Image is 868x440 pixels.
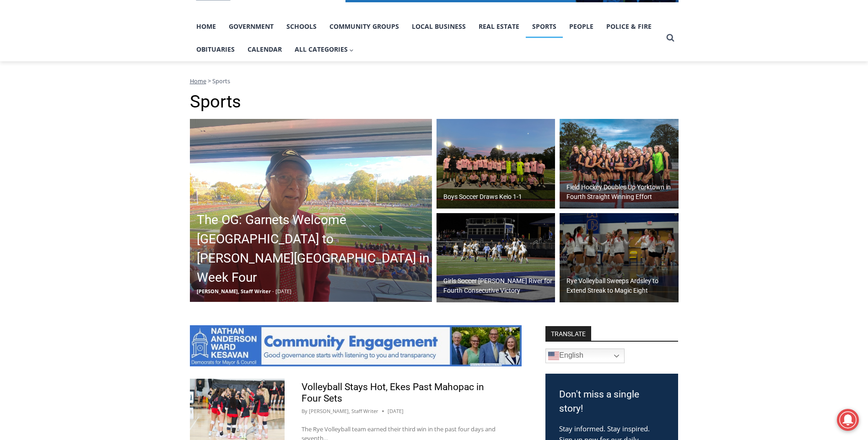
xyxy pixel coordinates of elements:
a: Real Estate [472,15,526,38]
a: Rye Volleyball Sweeps Ardsley to Extend Streak to Magic Eight [560,213,679,303]
span: Sports [212,77,230,85]
a: Obituaries [190,38,241,61]
a: Police & Fire [600,15,658,38]
h1: Sports [190,91,679,113]
a: Girls Soccer [PERSON_NAME] River for Fourth Consecutive Victory [437,213,555,303]
a: Intern @ [DOMAIN_NAME] [220,89,443,114]
span: [PERSON_NAME], Staff Writer [197,288,271,295]
h2: Boys Soccer Draws Keio 1-1 [443,192,522,202]
div: 5 [96,77,100,86]
img: (PHOTO: The voice of Rye Garnet Football and Old Garnet Steve Feeney in the Nugent Stadium press ... [190,119,432,302]
img: (PHOTO: The Rye Volleyball team from a four-set win on September 29, 2025. They recently defeated... [560,213,679,303]
button: View Search Form [662,30,679,46]
a: Community Groups [323,15,405,38]
nav: Primary Navigation [190,15,662,61]
span: [DATE] [275,288,291,295]
strong: TRANSLATE [545,326,591,341]
a: People [563,15,600,38]
a: Schools [280,15,323,38]
div: / [102,77,104,86]
h2: Girls Soccer [PERSON_NAME] River for Fourth Consecutive Victory [443,276,553,295]
nav: Breadcrumbs [190,76,679,86]
time: [DATE] [388,407,404,415]
button: Child menu of All Categories [288,38,361,61]
a: Sports [526,15,563,38]
img: en [548,350,559,361]
span: - [272,288,274,295]
a: [PERSON_NAME] Read Sanctuary Fall Fest: [DATE] [0,91,132,114]
a: [PERSON_NAME], Staff Writer [309,408,378,414]
div: 6 [107,77,111,86]
span: > [208,77,211,85]
div: "At the 10am stand-up meeting, each intern gets a chance to take [PERSON_NAME] and the other inte... [231,0,432,89]
a: Government [222,15,280,38]
h4: [PERSON_NAME] Read Sanctuary Fall Fest: [DATE] [7,92,117,113]
a: Home [190,15,222,38]
a: Volleyball Stays Hot, Ekes Past Mahopac in Four Sets [302,381,484,404]
a: Home [190,77,206,85]
img: (PHOTO: The Rye Boys Soccer team from their match agains Keio Academy on September 30, 2025. Cred... [437,119,555,209]
h3: Don't miss a single story! [559,387,664,416]
img: (PHOTO: The 2025 Rye Field Hockey team. Credit: Maureen Tsuchida.) [560,119,679,209]
a: The OG: Garnets Welcome [GEOGRAPHIC_DATA] to [PERSON_NAME][GEOGRAPHIC_DATA] in Week Four [PERSON_... [190,119,432,302]
h2: Rye Volleyball Sweeps Ardsley to Extend Streak to Magic Eight [566,276,676,295]
a: Field Hockey Doubles Up Yorktown in Fourth Straight Winning Effort [560,119,679,209]
a: Calendar [241,38,288,61]
a: Boys Soccer Draws Keio 1-1 [437,119,555,209]
span: Intern @ [DOMAIN_NAME] [239,91,424,112]
div: unique DIY crafts [96,27,128,75]
h2: Field Hockey Doubles Up Yorktown in Fourth Straight Winning Effort [566,182,676,202]
img: (PHOTO: Rye Girls Soccer celebrates their 2-0 victory over undefeated Pearl River on September 30... [437,213,555,303]
h2: The OG: Garnets Welcome [GEOGRAPHIC_DATA] to [PERSON_NAME][GEOGRAPHIC_DATA] in Week Four [197,210,430,287]
a: Local Business [405,15,472,38]
a: English [545,349,625,363]
span: By [302,407,307,415]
